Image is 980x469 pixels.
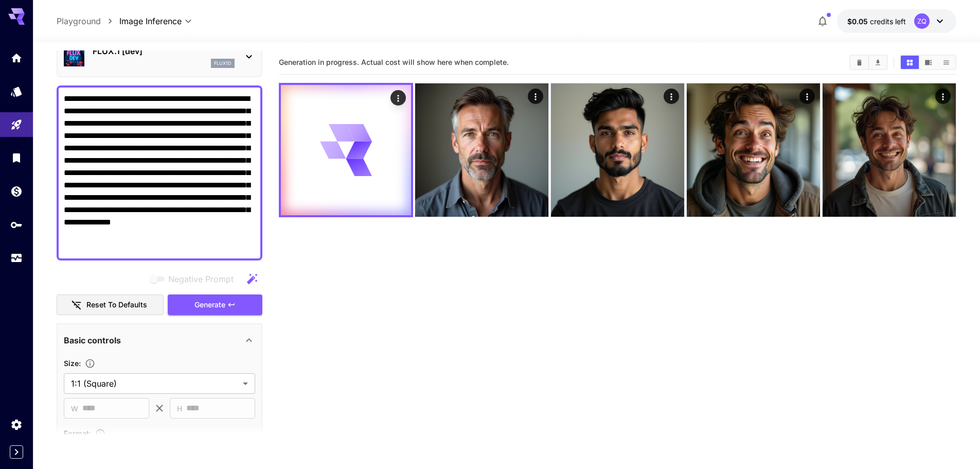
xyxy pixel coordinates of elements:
[914,13,930,29] div: ZQ
[64,359,81,368] span: Size :
[10,185,23,198] div: Wallet
[10,151,23,164] div: Library
[10,51,23,64] div: Home
[148,272,242,285] span: Negative prompts are not compatible with the selected model.
[119,15,182,27] span: Image Inference
[10,85,23,98] div: Models
[869,56,887,69] button: Download All
[64,334,121,346] p: Basic controls
[415,83,548,217] img: 2Q==
[551,83,684,217] img: 2Q==
[10,445,23,459] button: Expand sidebar
[10,418,23,431] div: Settings
[528,89,543,104] div: Actions
[837,9,956,33] button: $0.05ZQ
[168,294,262,316] button: Generate
[687,83,820,217] img: 2Q==
[901,56,919,69] button: Show media in grid view
[390,90,406,106] div: Actions
[10,118,23,131] div: Playground
[177,403,182,414] span: H
[57,15,101,27] a: Playground
[664,89,679,104] div: Actions
[870,17,906,26] span: credits left
[10,252,23,265] div: Usage
[900,55,956,70] div: Show media in grid viewShow media in video viewShow media in list view
[81,358,99,369] button: Adjust the dimensions of the generated image by specifying its width and height in pixels, or sel...
[64,41,255,72] div: FLUX.1 [dev]flux1d
[849,55,888,70] div: Clear AllDownload All
[168,273,234,285] span: Negative Prompt
[10,218,23,231] div: API Keys
[71,377,239,390] span: 1:1 (Square)
[935,89,951,104] div: Actions
[57,15,119,27] nav: breadcrumb
[847,16,906,27] div: $0.05
[799,89,815,104] div: Actions
[71,403,78,414] span: W
[57,294,164,316] button: Reset to defaults
[937,56,955,69] button: Show media in list view
[64,328,255,353] div: Basic controls
[823,83,956,217] img: 9k=
[279,58,509,66] span: Generation in progress. Actual cost will show here when complete.
[850,56,868,69] button: Clear All
[847,17,870,26] span: $0.05
[214,60,231,67] p: flux1d
[93,45,235,57] p: FLUX.1 [dev]
[919,56,937,69] button: Show media in video view
[194,299,225,311] span: Generate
